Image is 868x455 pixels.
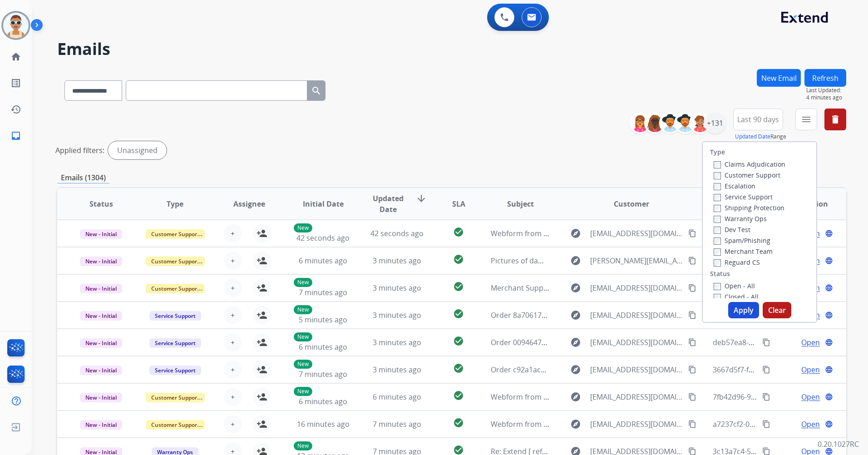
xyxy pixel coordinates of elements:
[256,282,267,293] mat-icon: person_add
[224,252,242,270] button: +
[10,130,21,141] mat-icon: inbox
[590,282,683,293] span: [EMAIL_ADDRESS][DOMAIN_NAME]
[294,387,312,396] p: New
[231,310,235,321] span: +
[714,227,721,234] input: Dev Test
[491,283,748,293] span: Merchant Support #659777: How would you rate the support you received?
[299,287,347,297] span: 7 minutes ago
[416,193,427,204] mat-icon: arrow_downward
[231,255,235,266] span: +
[762,420,770,428] mat-icon: content_copy
[149,311,201,321] span: Service Support
[570,255,581,266] mat-icon: explore
[714,203,784,212] label: Shipping Protection
[256,255,267,266] mat-icon: person_add
[688,229,696,237] mat-icon: content_copy
[825,420,833,428] mat-icon: language
[294,441,312,450] p: New
[688,393,696,401] mat-icon: content_copy
[256,310,267,321] mat-icon: person_add
[570,419,581,430] mat-icon: explore
[10,104,21,115] mat-icon: history
[590,364,683,375] span: [EMAIL_ADDRESS][DOMAIN_NAME]
[299,342,347,352] span: 6 minutes ago
[294,332,312,341] p: New
[373,310,421,320] span: 3 minutes ago
[507,198,534,209] span: Subject
[688,338,696,346] mat-icon: content_copy
[714,216,721,223] input: Warranty Ops
[452,198,465,209] span: SLA
[590,391,683,402] span: [EMAIL_ADDRESS][DOMAIN_NAME]
[299,369,347,379] span: 7 minutes ago
[80,420,122,430] span: New - Initial
[714,259,721,267] input: Reguard CS
[453,390,464,401] mat-icon: check_circle
[714,205,721,212] input: Shipping Protection
[299,396,347,406] span: 6 minutes ago
[714,282,755,290] label: Open - All
[801,419,820,430] span: Open
[714,294,721,301] input: Closed - All
[167,198,183,209] span: Type
[714,193,773,201] label: Service Support
[224,333,242,351] button: +
[735,133,786,140] span: Range
[688,257,696,265] mat-icon: content_copy
[825,366,833,374] mat-icon: language
[762,393,770,401] mat-icon: content_copy
[231,419,235,430] span: +
[231,391,235,402] span: +
[303,198,344,209] span: Initial Date
[713,419,845,429] span: a7237cf2-0f3c-4868-b2fd-72f6065a7651
[231,228,235,239] span: +
[146,229,205,239] span: Customer Support
[570,391,581,402] mat-icon: explore
[714,225,750,234] label: Dev Test
[294,278,312,287] p: New
[80,284,122,293] span: New - Initial
[233,198,265,209] span: Assignee
[491,256,616,266] span: Pictures of damage to support claim
[825,393,833,401] mat-icon: language
[762,338,770,346] mat-icon: content_copy
[311,85,322,96] mat-icon: search
[714,161,721,168] input: Claims Adjudication
[590,228,683,239] span: [EMAIL_ADDRESS][DOMAIN_NAME]
[57,40,846,58] h2: Emails
[713,392,848,402] span: 7fb42d96-9f64-4049-850e-c55f92b7e324
[224,388,242,406] button: +
[688,311,696,319] mat-icon: content_copy
[10,78,21,89] mat-icon: list_alt
[453,227,464,237] mat-icon: check_circle
[491,419,696,429] span: Webform from [EMAIL_ADDRESS][DOMAIN_NAME] on [DATE]
[224,224,242,242] button: +
[570,364,581,375] mat-icon: explore
[757,69,801,87] button: New Email
[714,183,721,190] input: Escalation
[146,420,205,430] span: Customer Support
[10,51,21,62] mat-icon: home
[714,283,721,290] input: Open - All
[714,237,721,245] input: Spam/Phishing
[801,364,820,375] span: Open
[294,223,312,232] p: New
[146,257,205,266] span: Customer Support
[713,365,849,375] span: 3667d5f7-fe02-4698-9fa0-d7d399bddcc8
[89,198,113,209] span: Status
[453,254,464,265] mat-icon: check_circle
[256,228,267,239] mat-icon: person_add
[453,363,464,374] mat-icon: check_circle
[714,171,780,179] label: Customer Support
[370,228,424,238] span: 42 seconds ago
[825,257,833,265] mat-icon: language
[453,336,464,346] mat-icon: check_circle
[224,415,242,433] button: +
[146,284,205,293] span: Customer Support
[714,172,721,179] input: Customer Support
[735,133,770,140] button: Updated Date
[297,419,350,429] span: 16 minutes ago
[804,69,846,87] button: Refresh
[491,392,696,402] span: Webform from [EMAIL_ADDRESS][DOMAIN_NAME] on [DATE]
[108,141,167,159] div: Unassigned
